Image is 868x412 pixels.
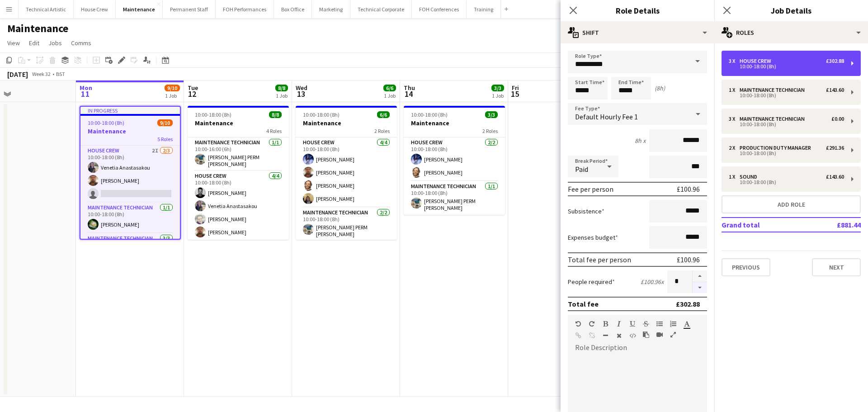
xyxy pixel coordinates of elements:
div: 1 Job [276,92,288,99]
button: Technical Artistic [19,0,74,18]
span: 10:00-18:00 (8h) [303,111,340,118]
label: Subsistence [568,207,604,215]
span: Default Hourly Fee 1 [575,112,638,121]
button: Italic [616,320,622,327]
span: 6/6 [377,111,390,118]
span: Week 32 [30,71,52,77]
div: 10:00-18:00 (8h) [729,93,844,98]
button: Underline [629,320,636,327]
div: Maintenance Technician [740,116,808,122]
h3: Maintenance [188,119,289,127]
span: Comms [71,39,91,47]
button: Horizontal Line [602,332,609,339]
div: 3 x [729,116,740,122]
button: Maintenance [116,0,163,18]
button: Undo [575,320,581,327]
div: Maintenance Technician [740,87,808,93]
span: 10:00-18:00 (8h) [411,111,448,118]
button: Fullscreen [670,331,676,338]
div: 10:00-18:00 (8h) [729,122,844,127]
app-job-card: 10:00-18:00 (8h)8/8Maintenance4 RolesMaintenance Technician1/110:00-16:00 (6h)[PERSON_NAME] PERM ... [188,106,289,240]
app-job-card: In progress10:00-18:00 (8h)9/10Maintenance5 RolesHouse Crew2I2/310:00-18:00 (8h)Venetia Anastasak... [80,106,181,240]
div: 1 Job [492,92,504,99]
button: Add role [722,195,861,213]
app-card-role: Maintenance Technician1/110:00-18:00 (8h)[PERSON_NAME] PERM [PERSON_NAME] [404,181,505,215]
span: 12 [186,89,198,99]
button: House Crew [74,0,116,18]
div: Fee per person [568,185,613,194]
div: 10:00-18:00 (8h)3/3Maintenance2 RolesHouse Crew2/210:00-18:00 (8h)[PERSON_NAME][PERSON_NAME]Maint... [404,106,505,215]
div: Production Duty Manager [740,145,815,151]
span: Tue [188,84,198,92]
span: 4 Roles [266,128,282,134]
span: 8/8 [269,111,282,118]
span: 15 [510,89,519,99]
button: Marketing [312,0,350,18]
button: Technical Corporate [350,0,412,18]
a: Edit [25,37,43,49]
span: 2 Roles [374,128,390,134]
div: 10:00-18:00 (8h) [729,180,844,185]
button: Redo [589,320,595,327]
label: People required [568,278,615,286]
div: Total fee per person [568,255,631,264]
app-card-role: Maintenance Technician1/110:00-16:00 (6h)[PERSON_NAME] PERM [PERSON_NAME] [188,137,289,171]
div: BST [56,71,65,77]
div: Roles [714,22,868,43]
td: £881.44 [807,218,861,232]
div: 8h x [635,137,646,145]
button: HTML Code [629,332,636,339]
button: Next [812,258,861,276]
h3: Role Details [561,5,714,16]
span: 11 [78,89,92,99]
div: 1 x [729,87,740,93]
td: Grand total [722,218,807,232]
span: Mon [80,84,92,92]
h3: Maintenance [296,119,397,127]
span: 10:00-18:00 (8h) [195,111,231,118]
div: 3 x [729,58,740,64]
button: Paste as plain text [643,331,649,338]
app-card-role: House Crew4/410:00-18:00 (8h)[PERSON_NAME]Venetia Anastasakou[PERSON_NAME][PERSON_NAME] [188,171,289,241]
button: FOH Performances [216,0,274,18]
span: 10:00-18:00 (8h) [88,119,124,126]
app-card-role: Maintenance Technician2/210:00-18:00 (8h)[PERSON_NAME] PERM [PERSON_NAME] [296,208,397,257]
span: 3/3 [485,111,498,118]
div: Total fee [568,299,599,308]
button: Insert video [656,331,663,338]
span: 9/10 [165,85,180,91]
span: 13 [294,89,307,99]
button: Ordered List [670,320,676,327]
div: 1 x [729,174,740,180]
button: Previous [722,258,770,276]
a: View [4,37,24,49]
div: £100.96 x [641,278,664,286]
span: 2 Roles [482,128,498,134]
h3: Maintenance [80,127,180,135]
span: Thu [404,84,415,92]
div: £302.88 [676,299,700,308]
span: Paid [575,165,588,174]
span: 14 [402,89,415,99]
span: 9/10 [157,119,173,126]
div: House Crew [740,58,775,64]
div: £143.60 [826,174,844,180]
h3: Maintenance [404,119,505,127]
app-card-role: House Crew4/410:00-18:00 (8h)[PERSON_NAME][PERSON_NAME][PERSON_NAME][PERSON_NAME] [296,137,397,208]
div: £100.96 [677,255,700,264]
button: Unordered List [656,320,663,327]
button: FOH Conferences [412,0,467,18]
span: Fri [512,84,519,92]
button: Increase [693,270,707,282]
app-job-card: 10:00-18:00 (8h)6/6Maintenance2 RolesHouse Crew4/410:00-18:00 (8h)[PERSON_NAME][PERSON_NAME][PERS... [296,106,397,240]
button: Permanent Staff [163,0,216,18]
div: (8h) [655,84,665,92]
app-card-role: House Crew2I2/310:00-18:00 (8h)Venetia Anastasakou[PERSON_NAME] [80,146,180,203]
button: Bold [602,320,609,327]
button: Training [467,0,501,18]
div: £100.96 [677,185,700,194]
span: Jobs [48,39,62,47]
button: Decrease [693,282,707,294]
